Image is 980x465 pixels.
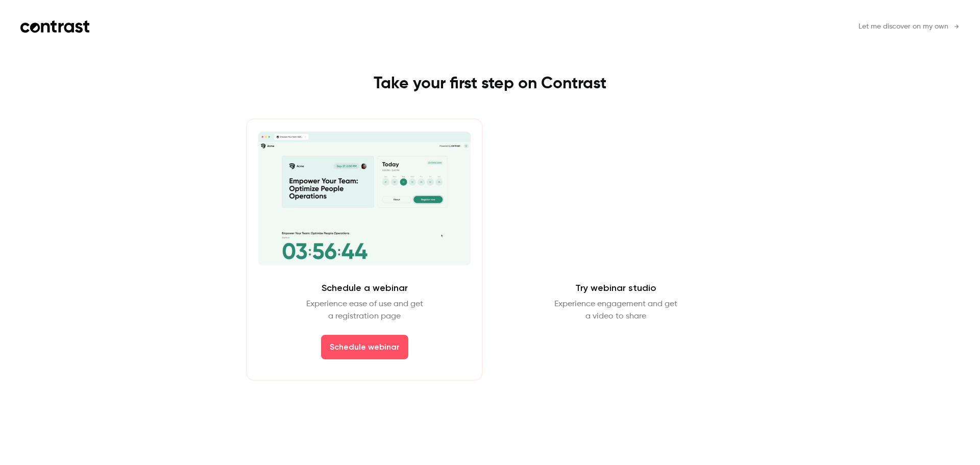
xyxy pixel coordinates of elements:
[321,335,408,359] button: Schedule webinar
[306,298,423,323] p: Experience ease of use and get a registration page
[575,282,656,294] h2: Try webinar studio
[859,21,948,32] span: Let me discover on my own
[554,298,677,323] p: Experience engagement and get a video to share
[322,282,408,294] h2: Schedule a webinar
[226,74,754,94] h1: Take your first step on Contrast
